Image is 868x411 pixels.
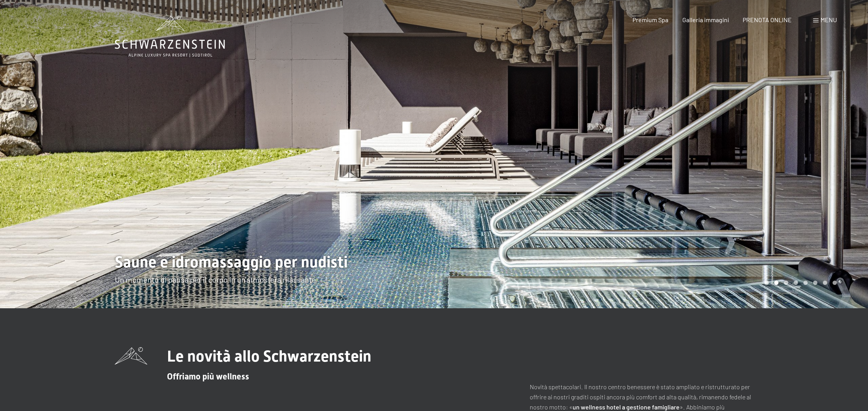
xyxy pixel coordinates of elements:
a: Premium Spa [633,16,668,23]
div: Carousel Pagination [762,281,837,285]
strong: un wellness hotel a gestione famigliare [573,403,680,411]
div: Carousel Page 4 [794,281,798,285]
a: PRENOTA ONLINE [743,16,792,23]
div: Carousel Page 8 [833,281,837,285]
span: Offriamo più wellness [167,372,249,381]
a: Galleria immagini [682,16,729,23]
span: Le novità allo Schwarzenstein [167,347,371,365]
div: Carousel Page 2 (Current Slide) [774,281,778,285]
div: Carousel Page 1 [764,281,769,285]
span: Menu [821,16,837,23]
div: Carousel Page 7 [823,281,827,285]
div: Carousel Page 5 [803,281,808,285]
div: Carousel Page 6 [813,281,817,285]
div: Carousel Page 3 [784,281,788,285]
